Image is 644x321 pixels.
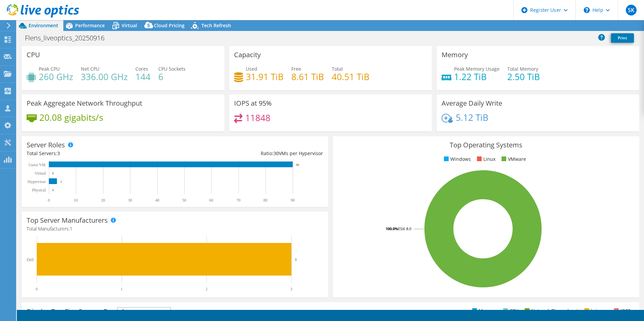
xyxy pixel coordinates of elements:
[32,188,46,192] text: Physical
[500,155,526,163] li: VMware
[70,225,72,232] span: 1
[35,171,46,176] text: Virtual
[27,225,323,233] h4: Total Manufacturers:
[296,163,299,167] text: 90
[273,150,279,156] span: 30
[75,22,105,29] span: Performance
[234,100,272,107] h3: IOPS at 95%
[81,66,99,72] span: Net CPU
[28,179,46,184] text: Hypervisor
[22,34,115,42] h1: Flens_liveoptics_20250916
[611,33,634,43] a: Print
[456,114,488,121] h4: 5.12 TiB
[291,66,301,72] span: Free
[263,198,267,203] text: 80
[386,226,398,231] tspan: 100.0%
[442,51,468,59] h3: Memory
[234,51,261,59] h3: Capacity
[27,150,175,157] div: Total Servers:
[583,307,608,315] li: Latency
[332,73,369,80] h4: 40.51 TiB
[338,141,634,149] h3: Top Operating Systems
[39,114,103,121] h4: 20.08 gigabits/s
[29,163,45,167] text: Guest VM
[236,198,240,203] text: 70
[60,180,62,183] text: 3
[27,51,40,59] h3: CPU
[57,150,60,156] span: 3
[523,307,578,315] li: Network Throughput
[471,307,497,315] li: Memory
[52,188,54,192] text: 0
[27,217,108,224] h3: Top Server Manufacturers
[135,73,151,80] h4: 144
[36,287,38,291] text: 0
[246,66,257,72] span: Used
[626,5,637,15] span: SK
[205,287,207,291] text: 2
[27,100,142,107] h3: Peak Aggregate Network Throughput
[398,226,411,231] tspan: ESXi 8.0
[101,198,105,203] text: 20
[81,73,128,80] h4: 336.00 GHz
[454,73,500,80] h4: 1.22 TiB
[39,73,73,80] h4: 260 GHz
[158,73,186,80] h4: 6
[475,155,495,163] li: Linux
[454,66,500,72] span: Peak Memory Usage
[332,66,343,72] span: Total
[201,22,231,29] span: Tech Refresh
[118,308,170,316] span: IOPS
[507,73,540,80] h4: 2.50 TiB
[612,307,631,315] li: IOPS
[175,150,323,157] div: Ratio: VMs per Hypervisor
[29,22,58,29] span: Environment
[121,287,123,291] text: 1
[27,141,65,149] h3: Server Roles
[291,73,324,80] h4: 8.61 TiB
[290,287,292,291] text: 3
[27,257,34,262] text: Dell
[39,66,60,72] span: Peak CPU
[155,198,159,203] text: 40
[502,307,519,315] li: CPU
[507,66,538,72] span: Total Memory
[122,22,137,29] span: Virtual
[48,198,50,203] text: 0
[442,155,471,163] li: Windows
[74,198,78,203] text: 10
[246,73,284,80] h4: 31.91 TiB
[135,66,148,72] span: Cores
[52,172,54,175] text: 0
[291,198,295,203] text: 90
[584,7,590,13] svg: \n
[128,198,132,203] text: 30
[158,66,186,72] span: CPU Sockets
[182,198,186,203] text: 50
[442,100,502,107] h3: Average Daily Write
[209,198,213,203] text: 60
[245,114,270,121] h4: 11848
[295,257,297,261] text: 3
[154,22,185,29] span: Cloud Pricing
